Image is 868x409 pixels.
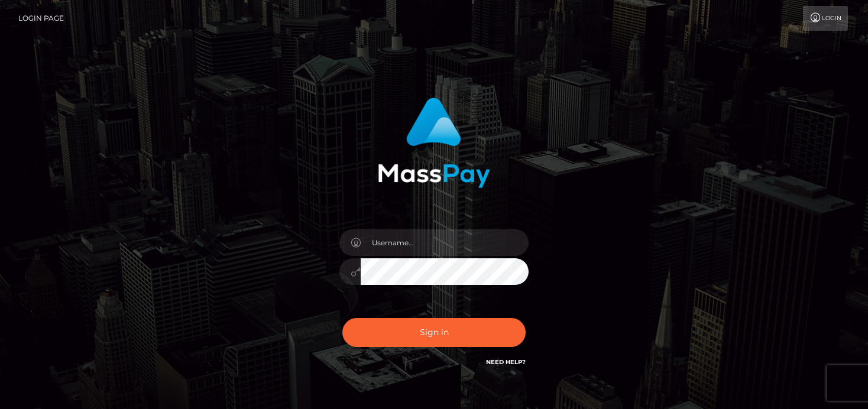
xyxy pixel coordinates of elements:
[803,6,848,31] a: Login
[486,358,526,366] a: Need Help?
[18,6,64,31] a: Login Page
[378,98,490,188] img: MassPay Login
[361,229,529,256] input: Username...
[342,318,526,347] button: Sign in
